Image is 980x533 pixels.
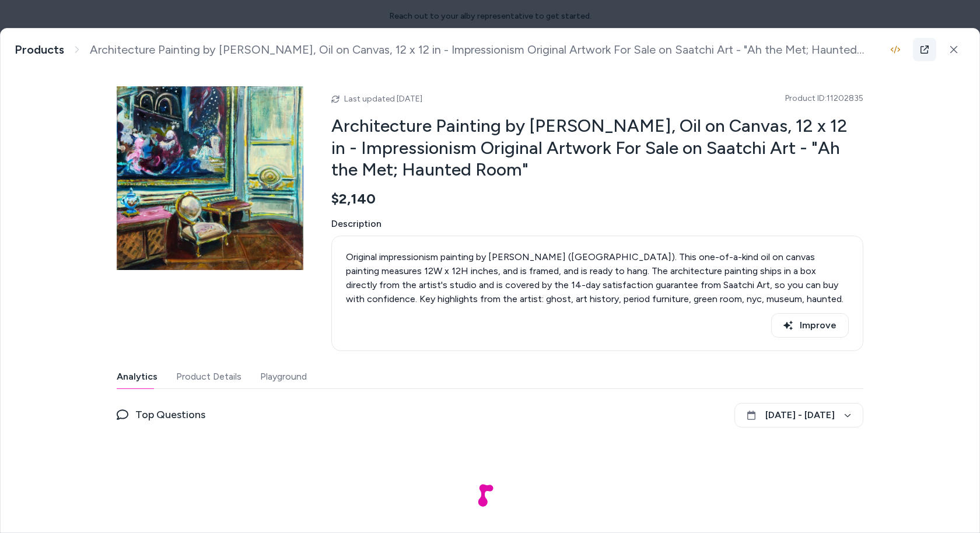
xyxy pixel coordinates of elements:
a: Products [15,43,64,57]
span: Last updated [DATE] [344,94,422,104]
span: Top Questions [135,406,205,423]
span: $2,140 [331,190,376,208]
span: Description [331,217,863,231]
span: Product ID: 11202835 [785,93,863,104]
button: Analytics [117,365,157,388]
span: Architecture Painting by [PERSON_NAME], Oil on Canvas, 12 x 12 in - Impressionism Original Artwor... [90,43,880,57]
button: Product Details [176,365,242,388]
button: [DATE] - [DATE] [734,403,863,427]
button: Improve [771,313,849,338]
nav: breadcrumb [15,43,880,57]
button: Playground [260,365,307,388]
img: 10265105-YHKXMDPU-7.jpg [117,85,303,271]
p: Original impressionism painting by [PERSON_NAME] ([GEOGRAPHIC_DATA]). This one-of-a-kind oil on c... [346,250,849,306]
h2: Architecture Painting by [PERSON_NAME], Oil on Canvas, 12 x 12 in - Impressionism Original Artwor... [331,115,863,181]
